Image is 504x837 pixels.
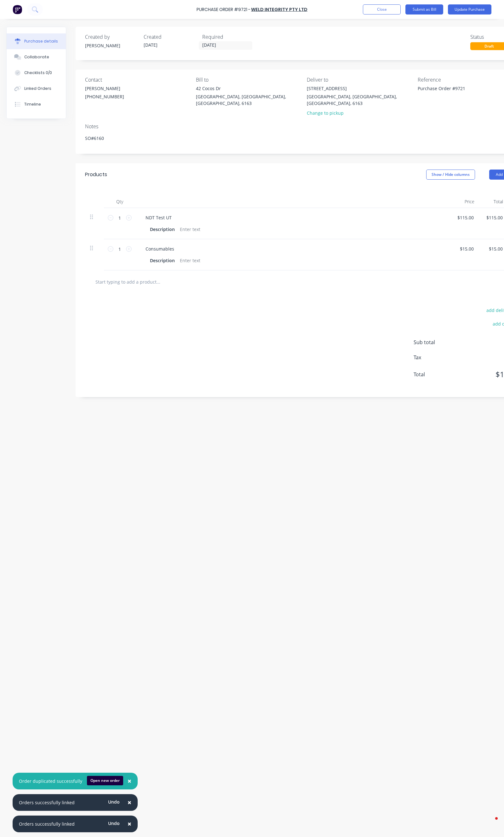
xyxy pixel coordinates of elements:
button: Undo [105,819,123,828]
span: × [128,819,131,828]
button: Checklists 0/0 [7,65,66,81]
div: Order duplicated successfully [19,778,82,784]
input: Start typing to add a product... [95,275,221,288]
div: Checklists 0/0 [24,70,52,76]
button: Close [121,774,138,789]
div: Price [450,195,479,208]
button: Collaborate [7,49,66,65]
div: [PERSON_NAME] [85,85,124,92]
button: Purchase details [7,33,66,49]
button: Timeline [7,96,66,112]
span: × [128,776,131,785]
div: Created by [85,33,139,41]
div: Orders successfully linked [19,821,75,827]
span: Total [414,371,461,378]
button: Close [121,795,138,810]
div: Products [85,171,107,178]
div: [STREET_ADDRESS] [307,85,413,92]
img: Factory [13,5,22,14]
div: Required [202,33,256,41]
div: Collaborate [24,54,49,60]
div: Change to pickup [307,110,413,116]
span: × [128,798,131,807]
span: Sub total [414,338,461,346]
a: WELD INTEGRITY PTY LTD [251,6,307,13]
div: Description [147,256,177,265]
div: 42 Cocos Dr [196,85,302,92]
iframe: Intercom live chat [483,816,498,831]
button: Linked Orders [7,81,66,96]
div: Linked Orders [24,86,51,91]
div: Created [144,33,197,41]
div: Purchase details [24,38,58,44]
div: [PHONE_NUMBER] [85,93,124,100]
div: Consumables [140,244,179,253]
div: Qty [104,195,135,208]
button: Update Purchase [448,4,491,14]
button: Close [363,4,401,14]
div: Orders successfully linked [19,799,75,806]
span: Tax [414,354,461,361]
button: Close [121,817,138,832]
div: [GEOGRAPHIC_DATA], [GEOGRAPHIC_DATA], [GEOGRAPHIC_DATA], 6163 [196,93,302,107]
div: [PERSON_NAME] [85,42,139,49]
div: Description [147,225,177,234]
textarea: Purchase Order #9721 [418,85,496,99]
button: Submit as Bill [405,4,443,14]
button: Show / Hide columns [426,170,475,180]
button: Undo [105,797,123,807]
button: Open new order [87,776,123,785]
div: Deliver to [307,76,413,84]
div: Contact [85,76,191,84]
div: Bill to [196,76,302,84]
div: NDT Test UT [140,213,177,222]
div: Purchase Order #9721 - [197,6,250,13]
div: [GEOGRAPHIC_DATA], [GEOGRAPHIC_DATA], [GEOGRAPHIC_DATA], 6163 [307,93,413,107]
div: Timeline [24,101,41,107]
